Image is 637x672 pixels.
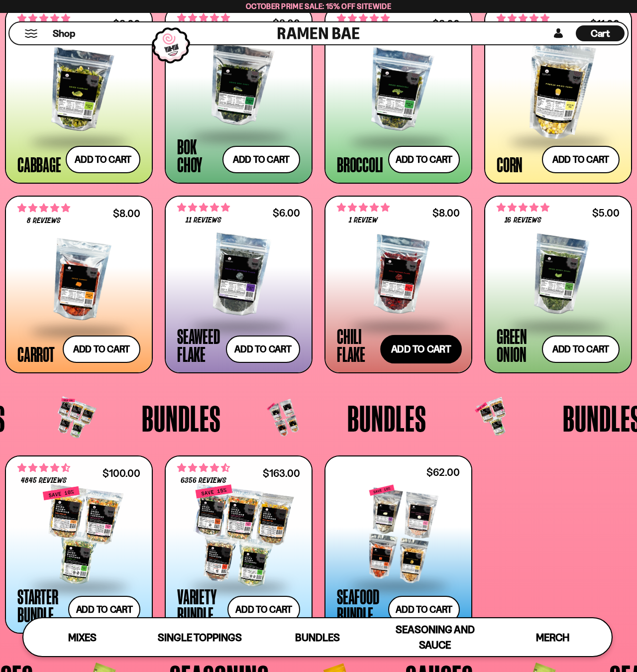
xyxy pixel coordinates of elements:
[295,631,340,644] span: Bundles
[337,587,383,623] div: Seafood Bundle
[396,623,475,651] span: Seasoning and Sauce
[273,208,300,218] div: $6.00
[542,146,620,173] button: Add to cart
[380,335,462,364] button: Add to cart
[141,618,258,656] a: Single Toppings
[177,587,222,623] div: Variety Bundle
[497,155,523,173] div: Corn
[484,5,632,183] a: 4.91 stars 75 reviews $11.00 Corn Add to cart
[432,208,460,218] div: $8.00
[186,217,221,224] span: 11 reviews
[66,146,140,173] button: Add to cart
[259,618,376,656] a: Bundles
[5,455,153,633] a: 4.71 stars 4845 reviews $100.00 Starter Bundle Add to cart
[388,146,460,173] button: Add to cart
[23,618,141,656] a: Mixes
[17,202,70,215] span: 4.75 stars
[222,146,300,173] button: Add to cart
[337,327,377,363] div: Chili Flake
[21,477,67,485] span: 4845 reviews
[24,29,38,38] button: Mobile Menu Trigger
[536,631,569,644] span: Merch
[226,336,300,363] button: Add to cart
[246,1,391,11] span: October Prime Sale: 15% off Sitewide
[165,5,313,183] a: 4.83 stars 18 reviews $8.00 Bok Choy Add to cart
[17,345,55,363] div: Carrot
[158,631,242,644] span: Single Toppings
[181,477,226,485] span: 6356 reviews
[376,618,494,656] a: Seasoning and Sauce
[349,217,378,224] span: 1 review
[542,336,620,363] button: Add to cart
[337,155,383,173] div: Broccoli
[5,5,153,183] a: 4.82 stars 11 reviews $8.00 Cabbage Add to cart
[591,27,610,39] span: Cart
[177,327,221,363] div: Seaweed Flake
[576,22,625,44] div: Cart
[592,208,620,218] div: $5.00
[5,196,153,373] a: 4.75 stars 8 reviews $8.00 Carrot Add to cart
[177,137,217,173] div: Bok Choy
[17,587,63,623] div: Starter Bundle
[68,596,140,623] button: Add to cart
[324,196,472,373] a: 5.00 stars 1 review $8.00 Chili Flake Add to cart
[347,400,426,437] span: Bundles
[505,217,541,224] span: 16 reviews
[497,327,537,363] div: Green Onion
[165,196,313,373] a: 4.82 stars 11 reviews $6.00 Seaweed Flake Add to cart
[27,217,61,225] span: 8 reviews
[484,196,632,373] a: 4.88 stars 16 reviews $5.00 Green Onion Add to cart
[63,336,140,363] button: Add to cart
[263,468,300,478] div: $163.00
[142,400,221,437] span: Bundles
[17,155,61,173] div: Cabbage
[17,461,70,474] span: 4.71 stars
[68,631,97,644] span: Mixes
[227,596,300,623] button: Add to cart
[103,468,140,478] div: $100.00
[324,5,472,183] a: 4.75 stars 8 reviews $8.00 Broccoli Add to cart
[165,455,313,633] a: 4.63 stars 6356 reviews $163.00 Variety Bundle Add to cart
[53,27,75,40] span: Shop
[388,596,460,623] button: Add to cart
[177,461,230,474] span: 4.63 stars
[497,201,549,214] span: 4.88 stars
[494,618,612,656] a: Merch
[324,455,472,633] a: $62.00 Seafood Bundle Add to cart
[426,467,460,477] div: $62.00
[337,201,390,214] span: 5.00 stars
[113,209,140,218] div: $8.00
[177,201,230,214] span: 4.82 stars
[53,25,75,41] a: Shop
